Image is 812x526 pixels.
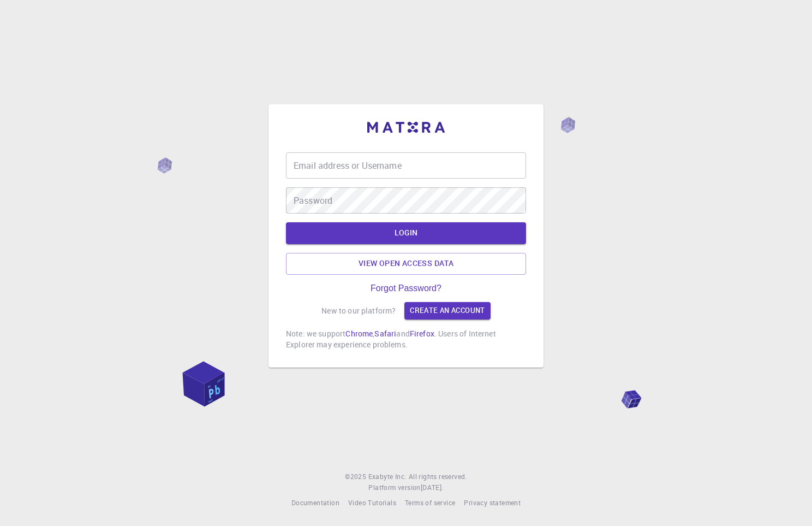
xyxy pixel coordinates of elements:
[404,302,490,320] a: Create an account
[405,498,455,507] span: Terms of service
[291,498,339,509] a: Documentation
[368,471,407,482] a: Exabyte Inc.
[348,498,396,507] span: Video Tutorials
[345,328,373,339] a: Chrome
[368,472,407,481] span: Exabyte Inc.
[421,483,444,492] span: [DATE] .
[371,283,441,293] a: Forgot Password?
[348,498,396,509] a: Video Tutorials
[409,471,467,482] span: All rights reserved.
[286,328,526,350] p: Note: we support , and . Users of Internet Explorer may experience problems.
[321,305,396,316] p: New to our platform?
[421,482,444,493] a: [DATE].
[345,471,368,482] span: © 2025
[405,498,455,509] a: Terms of service
[286,222,526,244] button: LOGIN
[464,498,521,509] a: Privacy statement
[286,253,526,275] a: View open access data
[410,328,434,339] a: Firefox
[464,498,521,507] span: Privacy statement
[291,498,339,507] span: Documentation
[368,482,420,493] span: Platform version
[374,328,396,339] a: Safari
